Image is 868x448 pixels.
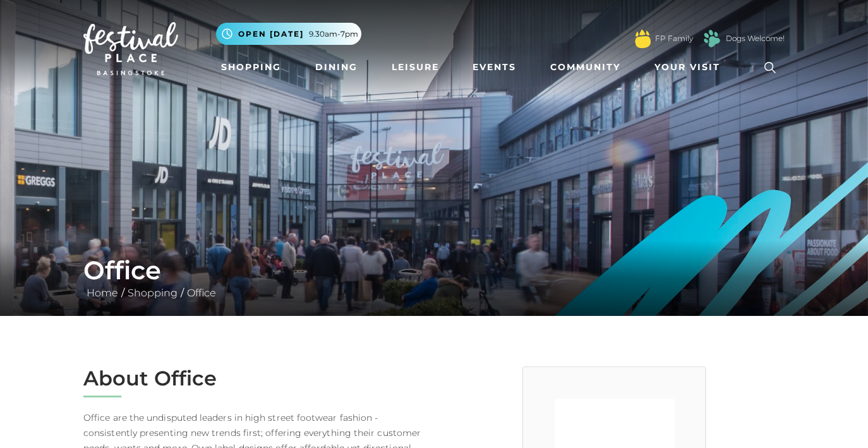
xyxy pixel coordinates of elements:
[83,366,425,390] h2: About Office
[387,56,444,79] a: Leisure
[216,56,286,79] a: Shopping
[238,28,304,40] span: Open [DATE]
[309,28,358,40] span: 9.30am-7pm
[216,23,361,45] button: Open [DATE] 9.30am-7pm
[184,287,219,299] a: Office
[649,56,732,79] a: Your Visit
[74,255,794,301] div: / /
[545,56,625,79] a: Community
[83,22,178,75] img: Festival Place Logo
[726,33,785,44] a: Dogs Welcome!
[655,33,693,44] a: FP Family
[124,287,181,299] a: Shopping
[467,56,521,79] a: Events
[83,287,121,299] a: Home
[310,56,363,79] a: Dining
[654,61,720,74] span: Your Visit
[83,255,785,286] h1: Office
